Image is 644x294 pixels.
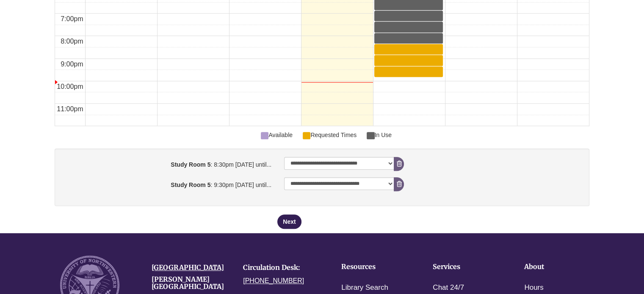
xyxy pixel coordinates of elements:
[243,277,304,284] a: [PHONE_NUMBER]
[171,161,210,168] strong: Study Room 5
[524,263,589,271] h4: About
[243,264,322,272] h4: Circulation Desk:
[374,66,443,77] a: 9:30pm Thursday, October 2, 2025 - Study Room 5 - Available
[341,263,406,271] h4: Resources
[59,14,85,25] div: 7:00pm
[367,130,392,140] span: In Use
[261,130,293,140] span: Available
[303,130,357,140] span: Requested Times
[55,81,85,92] div: 10:00pm
[59,36,85,47] div: 8:00pm
[57,177,278,190] label: : 9:30pm [DATE] until...
[374,33,443,44] a: 8:00pm Thursday, October 2, 2025 - Study Room 5 - In Use
[152,263,224,272] a: [GEOGRAPHIC_DATA]
[524,282,543,294] a: Hours
[57,157,278,169] label: : 8:30pm [DATE] until...
[374,11,443,21] a: 7:00pm Thursday, October 2, 2025 - Study Room 5 - In Use
[374,44,443,55] a: 8:30pm Thursday, October 2, 2025 - Study Room 5 - Available
[55,148,589,229] div: booking form
[59,59,85,70] div: 9:00pm
[341,282,388,294] a: Library Search
[55,104,85,115] div: 11:00pm
[277,214,301,229] button: Next
[171,181,210,188] strong: Study Room 5
[374,22,443,33] a: 7:30pm Thursday, October 2, 2025 - Study Room 5 - In Use
[152,276,230,291] h4: [PERSON_NAME][GEOGRAPHIC_DATA]
[433,282,464,294] a: Chat 24/7
[374,55,443,66] a: 9:00pm Thursday, October 2, 2025 - Study Room 5 - Available
[433,263,498,271] h4: Services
